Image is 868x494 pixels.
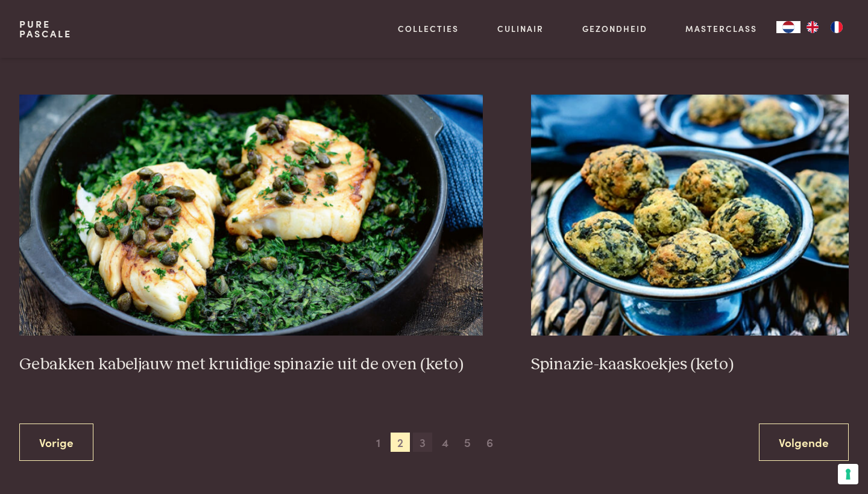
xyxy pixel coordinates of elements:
[19,354,483,375] h3: Gebakken kabeljauw met kruidige spinazie uit de oven (keto)
[19,424,93,461] a: Vorige
[480,433,500,452] span: 6
[458,433,477,452] span: 5
[391,433,410,452] span: 2
[413,433,432,452] span: 3
[531,95,849,336] img: Spinazie-kaaskoekjes (keto)
[436,433,455,452] span: 4
[531,95,849,375] a: Spinazie-kaaskoekjes (keto) Spinazie-kaaskoekjes (keto)
[838,464,858,484] button: Uw voorkeuren voor toestemming voor trackingtechnologieën
[800,21,825,33] a: EN
[759,424,849,461] a: Volgende
[582,22,647,35] a: Gezondheid
[368,433,388,452] span: 1
[776,21,849,33] aside: Language selected: Nederlands
[19,19,72,39] a: PurePascale
[19,95,483,375] a: Gebakken kabeljauw met kruidige spinazie uit de oven (keto) Gebakken kabeljauw met kruidige spina...
[825,21,849,33] a: FR
[776,21,800,33] a: NL
[19,95,483,336] img: Gebakken kabeljauw met kruidige spinazie uit de oven (keto)
[800,21,849,33] ul: Language list
[531,354,849,375] h3: Spinazie-kaaskoekjes (keto)
[776,21,800,33] div: Language
[685,22,757,35] a: Masterclass
[398,22,459,35] a: Collecties
[497,22,544,35] a: Culinair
